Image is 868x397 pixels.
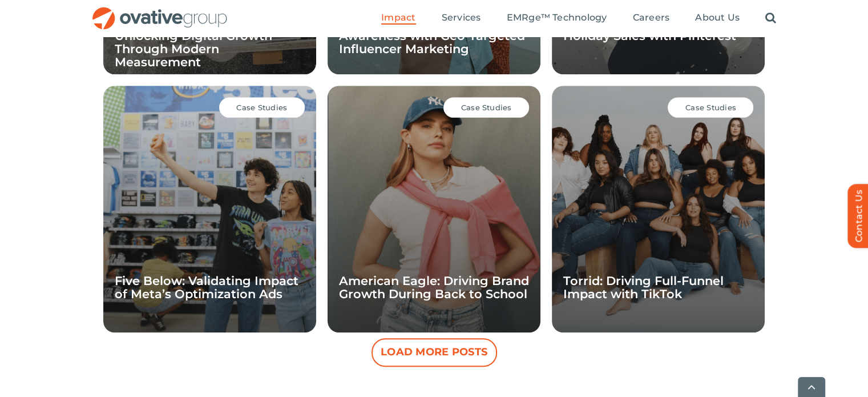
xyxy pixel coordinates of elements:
[442,12,481,25] a: Services
[633,12,670,25] a: Careers
[339,274,529,301] a: American Eagle: Driving Brand Growth During Back to School
[633,12,670,23] span: Careers
[381,12,415,23] span: Impact
[372,338,497,367] button: Load More Posts
[115,274,298,301] a: Five Below: Validating Impact of Meta’s Optimization Ads
[506,12,607,23] span: EMRge™ Technology
[765,12,776,25] a: Search
[115,15,286,69] a: Northern Tool + Equipment: Unlocking Digital Growth Through Modern Measurement
[695,12,740,23] span: About Us
[381,12,415,25] a: Impact
[563,274,724,301] a: Torrid: Driving Full-Funnel Impact with TikTok
[91,6,228,17] a: OG_Full_horizontal_RGB
[442,12,481,23] span: Services
[695,12,740,25] a: About Us
[506,12,607,25] a: EMRge™ Technology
